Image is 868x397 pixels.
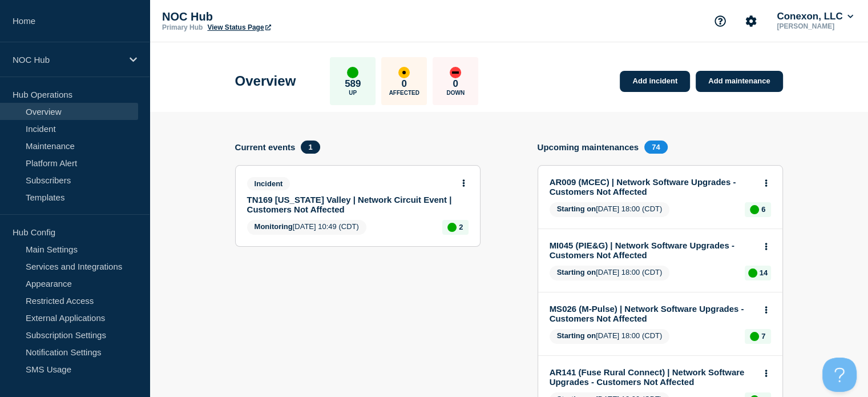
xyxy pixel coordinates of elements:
a: MI045 (PIE&G) | Network Software Upgrades - Customers Not Affected [550,240,756,260]
h1: Overview [235,73,296,89]
span: [DATE] 18:00 (CDT) [550,329,670,344]
p: 2 [459,223,463,231]
p: NOC Hub [13,55,122,65]
a: MS026 (M-Pulse) | Network Software Upgrades - Customers Not Affected [550,304,756,323]
span: Incident [247,177,290,190]
a: TN169 [US_STATE] Valley | Network Circuit Event | Customers Not Affected [247,195,453,214]
div: affected [398,67,410,78]
a: Add incident [620,71,690,92]
div: up [750,205,759,214]
p: 0 [402,78,407,90]
p: 0 [453,78,458,90]
div: up [748,268,757,278]
p: Primary Hub [162,23,203,31]
div: down [450,67,461,78]
span: [DATE] 18:00 (CDT) [550,202,670,217]
div: up [347,67,358,78]
button: Support [708,9,732,33]
a: AR009 (MCEC) | Network Software Upgrades - Customers Not Affected [550,177,756,197]
p: 7 [761,332,765,340]
span: Starting on [557,204,596,213]
span: 74 [644,141,667,154]
p: Up [349,90,357,96]
button: Account settings [739,9,763,33]
iframe: Help Scout Beacon - Open [822,358,857,392]
span: [DATE] 18:00 (CDT) [550,266,670,280]
div: up [750,332,759,341]
h4: Current events [235,142,296,152]
p: Affected [389,90,419,96]
span: Monitoring [255,222,293,231]
span: Starting on [557,331,596,340]
div: up [447,223,457,232]
h4: Upcoming maintenances [538,142,639,152]
p: [PERSON_NAME] [774,22,855,30]
a: Add maintenance [696,71,782,92]
p: 14 [760,268,768,277]
p: 589 [345,78,361,90]
a: AR141 (Fuse Rural Connect) | Network Software Upgrades - Customers Not Affected [550,367,756,387]
a: View Status Page [207,23,271,31]
p: Down [446,90,465,96]
p: 6 [761,205,765,214]
span: [DATE] 10:49 (CDT) [247,220,366,235]
p: NOC Hub [162,10,390,23]
button: Conexon, LLC [774,11,855,22]
span: Starting on [557,268,596,276]
span: 1 [301,141,320,154]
